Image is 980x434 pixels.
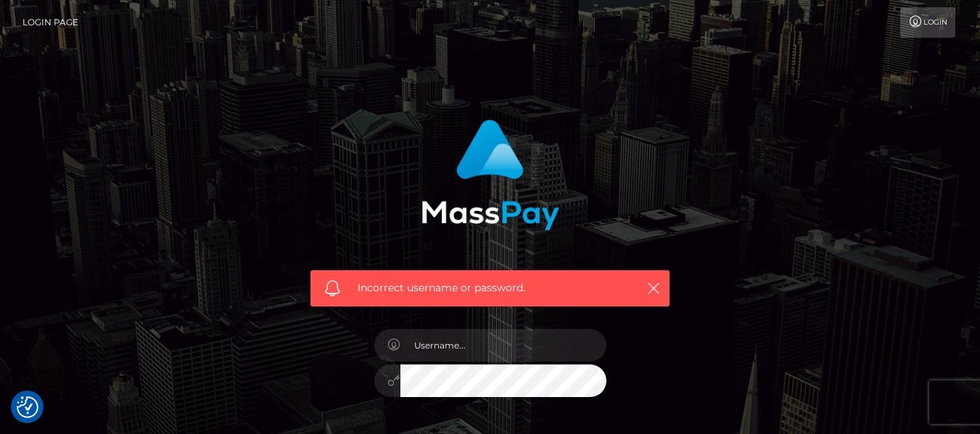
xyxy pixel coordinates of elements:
button: Consent Preferences [17,396,38,418]
a: Login Page [22,7,78,38]
img: MassPay Login [421,120,559,230]
input: Username... [400,329,606,362]
a: Login [900,7,955,38]
img: Revisit consent button [17,396,38,418]
span: Incorrect username or password. [358,280,622,296]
